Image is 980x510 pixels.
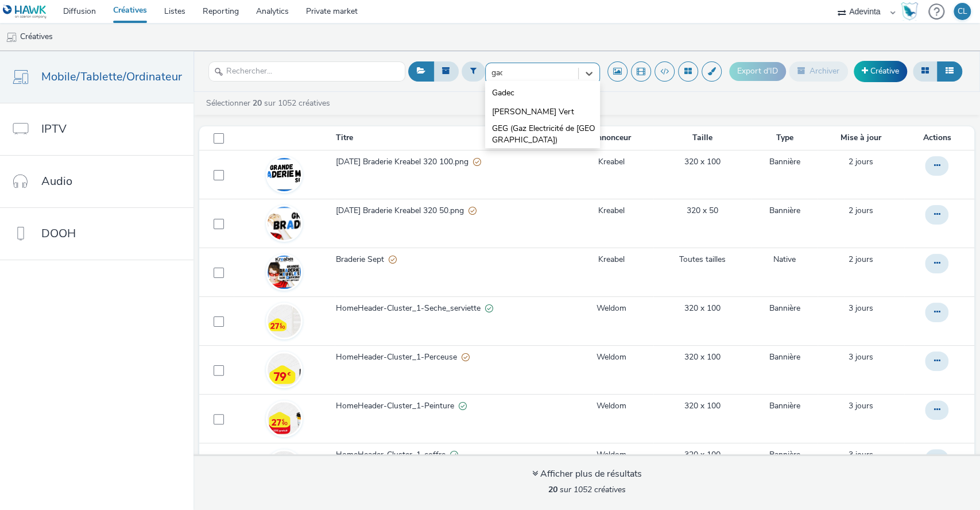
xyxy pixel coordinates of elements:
img: c88af7df-dcf4-4621-a459-b16d71e5a3f3.png [268,158,301,191]
img: ade177e9-6fe0-452a-95bf-d8878149455f.jpg [268,451,301,484]
a: Weldom [596,351,626,363]
th: Actions [904,126,974,150]
div: Valide [459,400,467,412]
a: Créative [854,61,907,82]
a: [DATE] Braderie Kreabel 320 50.pngPartiellement valide [336,205,568,222]
th: Annonceur [569,126,653,150]
div: Valide [450,449,458,461]
span: HomeHeader-Cluster_1-coffre [336,449,450,461]
th: Taille [653,126,751,150]
a: HomeHeader-Cluster_1-coffreValide [336,449,568,466]
span: Gadec [492,87,514,99]
a: 25 août 2025, 15:12 [849,400,873,412]
a: 320 x 100 [684,449,720,461]
a: Bannière [769,400,800,412]
img: mobile [6,32,17,43]
button: Archiver [789,61,848,81]
span: Braderie Sept [336,254,389,265]
a: Toutes tailles [679,254,725,265]
a: Bannière [769,205,800,217]
a: Weldom [596,400,626,412]
img: 3bf13fbd-e044-415e-ba95-11bdb8f91f6b.png [268,207,301,240]
a: 25 août 2025, 15:12 [849,303,873,314]
div: Partiellement valide [389,254,397,266]
th: Titre [335,126,570,150]
a: Weldom [596,449,626,461]
div: Afficher plus de résultats [532,467,642,481]
span: 2 jours [849,254,873,265]
button: Liste [937,61,962,81]
span: DOOH [41,225,76,242]
a: HomeHeader-Cluster_1-PerceusePartiellement valide [336,351,568,369]
th: Type [751,126,818,150]
span: IPTV [41,121,67,137]
span: 3 jours [849,351,873,362]
a: 26 août 2025, 13:57 [849,254,873,265]
a: Weldom [596,303,626,314]
img: Hawk Academy [901,2,918,21]
a: 320 x 50 [686,205,718,217]
span: sur 1052 créatives [548,484,626,495]
a: 25 août 2025, 15:12 [849,351,873,363]
a: 26 août 2025, 14:00 [849,156,873,168]
div: CL [958,3,967,20]
img: 040a7122-fc38-4cec-8d87-b45b7590c500.png [268,256,301,289]
a: Kreabel [598,205,625,217]
a: 320 x 100 [684,351,720,363]
span: [DATE] Braderie Kreabel 320 50.png [336,205,468,217]
button: Export d'ID [729,62,786,80]
span: GEG (Gaz Electricité de [GEOGRAPHIC_DATA]) [492,123,600,146]
div: Partiellement valide [462,351,470,364]
a: [DATE] Braderie Kreabel 320 100.pngPartiellement valide [336,156,568,173]
a: Bannière [769,303,800,314]
img: 8174f848-a705-40c2-9813-de5dcadf822b.jpg [268,304,301,338]
a: Sélectionner sur 1052 créatives [205,98,335,109]
span: 2 jours [849,156,873,167]
a: 26 août 2025, 13:59 [849,205,873,217]
span: 3 jours [849,449,873,460]
a: HomeHeader-Cluster_1-Seche_servietteValide [336,303,568,320]
a: Kreabel [598,254,625,265]
span: HomeHeader-Cluster_1-Seche_serviette [336,303,485,314]
div: Partiellement valide [468,205,477,217]
span: HomeHeader-Cluster_1-Peinture [336,400,459,412]
a: Kreabel [598,156,625,168]
span: [PERSON_NAME] Vert [492,106,574,118]
a: Bannière [769,156,800,168]
span: Audio [41,173,72,190]
a: Bannière [769,449,800,461]
a: 320 x 100 [684,303,720,314]
div: Valide [485,303,493,315]
strong: 20 [548,484,557,495]
a: HomeHeader-Cluster_1-PeintureValide [336,400,568,418]
div: Partiellement valide [473,156,481,168]
span: Mobile/Tablette/Ordinateur [41,68,182,85]
a: Bannière [769,351,800,363]
span: HomeHeader-Cluster_1-Perceuse [336,351,462,363]
span: [DATE] Braderie Kreabel 320 100.png [336,156,473,168]
span: 3 jours [849,303,873,314]
a: 25 août 2025, 15:11 [849,449,873,461]
button: Grille [913,61,938,81]
input: Rechercher... [208,61,405,82]
img: 279cb096-01de-4afa-b1be-6a5c19973693.jpg [268,353,301,387]
img: undefined Logo [3,5,47,19]
span: 3 jours [849,400,873,411]
a: Braderie SeptPartiellement valide [336,254,568,271]
img: bf39f39d-a429-470c-9593-158d162573a8.jpg [268,402,301,435]
strong: 20 [253,98,262,109]
span: 2 jours [849,205,873,216]
th: Mise à jour [818,126,904,150]
a: Hawk Academy [901,2,923,21]
a: 320 x 100 [684,400,720,412]
a: Native [773,254,796,265]
a: 320 x 100 [684,156,720,168]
